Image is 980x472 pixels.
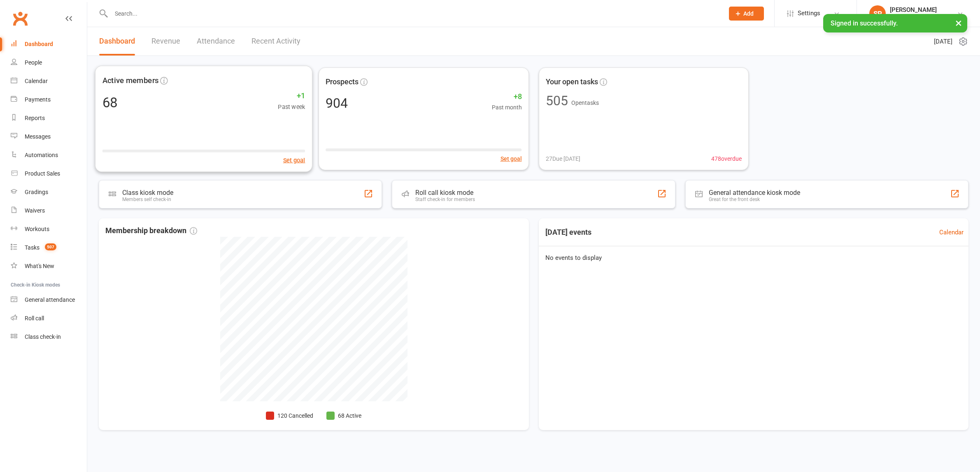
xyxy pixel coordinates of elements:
[11,183,87,201] a: Gradings
[798,4,820,23] span: Settings
[25,207,45,214] div: Waivers
[99,27,135,56] a: Dashboard
[11,309,87,328] a: Roll call
[278,102,305,111] span: Past week
[939,227,964,237] a: Calendar
[25,59,42,66] div: People
[709,189,800,197] div: General attendance kiosk mode
[500,154,522,163] button: Set goal
[492,91,522,103] span: +8
[326,76,358,88] span: Prospects
[25,41,53,47] div: Dashboard
[11,90,87,109] a: Payments
[492,103,522,112] span: Past month
[25,96,51,103] div: Payments
[546,76,598,88] span: Your open tasks
[11,127,87,146] a: Messages
[25,296,75,303] div: General attendance
[25,115,45,121] div: Reports
[11,72,87,90] a: Calendar
[109,8,718,19] input: Search...
[539,225,598,240] h3: [DATE] events
[102,74,159,87] span: Active members
[11,164,87,183] a: Product Sales
[278,90,305,102] span: +1
[11,220,87,238] a: Workouts
[105,225,197,237] span: Membership breakdown
[122,197,173,202] div: Members self check-in
[11,35,87,53] a: Dashboard
[535,246,972,269] div: No events to display
[25,226,49,232] div: Workouts
[729,7,764,21] button: Add
[11,109,87,127] a: Reports
[25,263,54,269] div: What's New
[890,14,937,21] div: SHIRUDO
[11,328,87,346] a: Class kiosk mode
[546,154,580,163] span: 27 Due [DATE]
[11,291,87,309] a: General attendance kiosk mode
[415,197,475,202] div: Staff check-in for members
[934,37,952,46] span: [DATE]
[266,411,313,420] li: 120 Cancelled
[415,189,475,197] div: Roll call kiosk mode
[326,411,361,420] li: 68 Active
[831,19,898,27] span: Signed in successfully.
[890,6,937,14] div: [PERSON_NAME]
[251,27,300,56] a: Recent Activity
[25,152,58,158] div: Automations
[951,14,966,32] button: ×
[283,155,305,165] button: Set goal
[709,197,800,202] div: Great for the front desk
[11,146,87,164] a: Automations
[197,27,235,56] a: Attendance
[25,170,60,177] div: Product Sales
[743,10,754,17] span: Add
[151,27,180,56] a: Revenue
[11,201,87,220] a: Waivers
[546,94,568,107] div: 505
[11,53,87,72] a: People
[25,189,48,195] div: Gradings
[11,238,87,257] a: Tasks 507
[571,99,599,106] span: Open tasks
[25,78,48,84] div: Calendar
[869,5,886,22] div: SP
[122,189,173,197] div: Class kiosk mode
[10,8,30,29] a: Clubworx
[45,243,56,250] span: 507
[25,244,40,251] div: Tasks
[25,333,61,340] div: Class check-in
[11,257,87,275] a: What's New
[711,154,742,163] span: 478 overdue
[102,96,118,109] div: 68
[25,133,51,140] div: Messages
[326,97,348,110] div: 904
[25,315,44,322] div: Roll call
